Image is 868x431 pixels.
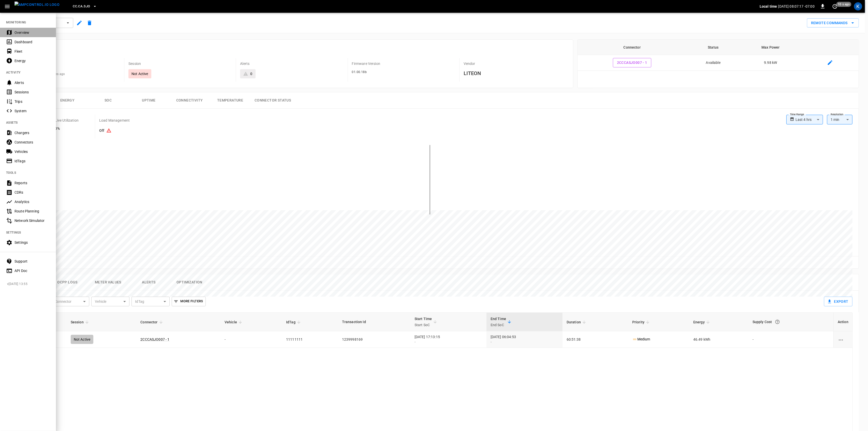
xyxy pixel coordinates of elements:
div: Reports [14,180,50,185]
span: CC.CA.SJO [73,4,90,9]
div: Vehicles [14,149,50,154]
p: [DATE] 08:07:17 -07:00 [778,4,815,9]
span: v [DATE] 13:55 [7,282,52,287]
div: API Doc [14,268,50,273]
div: Dashboard [14,39,50,45]
span: 10 s ago [836,2,851,7]
div: Energy [14,58,50,63]
img: ampcontrol.io logo [14,2,60,8]
div: Fleet [14,49,50,54]
div: System [14,108,50,113]
div: Connectors [14,140,50,145]
div: Support [14,259,50,264]
div: Sessions [14,90,50,95]
div: Chargers [14,130,50,135]
div: Route Planning [14,209,50,214]
div: Settings [14,240,50,245]
div: IdTags [14,159,50,164]
div: CDRs [14,190,50,195]
div: profile-icon [854,2,862,10]
div: Trips [14,99,50,104]
div: Network Simulator [14,218,50,223]
p: Local time [760,4,777,9]
button: set refresh interval [831,2,839,10]
div: Alerts [14,80,50,85]
div: Analytics [14,199,50,204]
div: Overview [14,30,50,35]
